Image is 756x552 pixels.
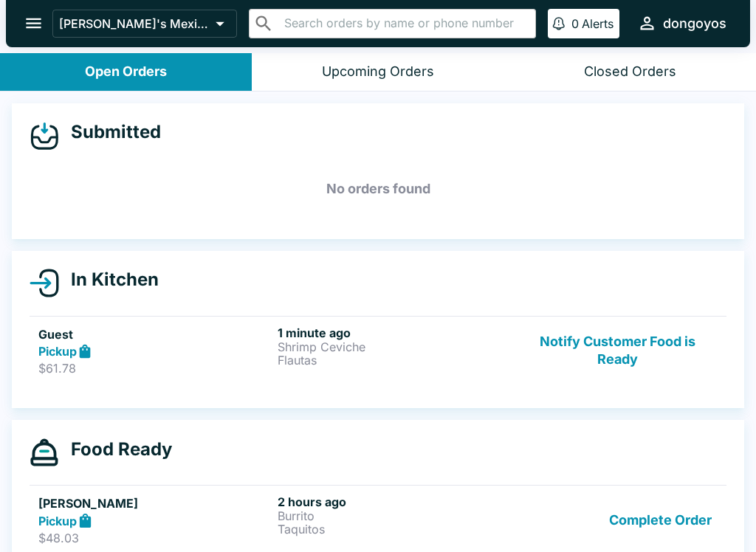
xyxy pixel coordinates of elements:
h6: 1 minute ago [278,325,511,340]
p: Burrito [278,509,511,522]
p: Flautas [278,353,511,367]
button: Notify Customer Food is Ready [518,325,718,376]
a: GuestPickup$61.781 minute agoShrimp CevicheFlautasNotify Customer Food is Ready [30,316,726,385]
p: Taquitos [278,522,511,536]
input: Search orders by name or phone number [280,13,529,34]
button: open drawer [15,4,52,42]
p: Shrimp Ceviche [278,340,511,353]
div: Upcoming Orders [322,63,434,80]
h4: In Kitchen [59,269,159,291]
h5: Guest [38,325,272,343]
strong: Pickup [38,514,77,528]
button: dongoyos [631,7,732,39]
p: $61.78 [38,361,272,376]
h5: [PERSON_NAME] [38,494,272,512]
p: Alerts [582,16,614,31]
p: [PERSON_NAME]'s Mexican Food [59,16,210,31]
button: [PERSON_NAME]'s Mexican Food [52,10,237,38]
p: $48.03 [38,531,272,545]
div: Open Orders [85,63,167,80]
h4: Food Ready [59,438,172,460]
button: Complete Order [603,494,718,545]
p: 0 [571,16,579,31]
strong: Pickup [38,344,77,359]
div: Closed Orders [584,63,676,80]
h4: Submitted [59,121,161,143]
div: dongoyos [663,15,726,32]
h5: No orders found [30,162,726,215]
h6: 2 hours ago [278,494,511,509]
